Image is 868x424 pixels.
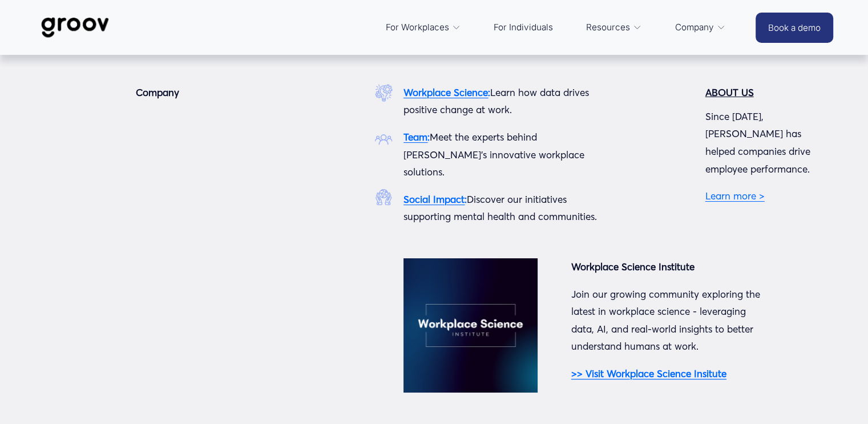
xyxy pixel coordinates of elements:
p: Discover our initiatives supporting mental health and communities. [403,191,598,226]
a: folder dropdown [669,14,732,41]
a: Book a demo [756,13,833,43]
a: >> Visit Workplace Science Insitute [571,367,726,379]
a: Workplace Science [403,86,488,98]
strong: : [427,131,430,143]
a: Social Impact [403,193,465,205]
p: Meet the experts behind [PERSON_NAME]'s innovative workplace solutions. [403,129,598,181]
p: Join our growing community exploring the latest in workplace science - leveraging data, AI, and r... [571,286,766,355]
strong: : [465,193,467,205]
span: For Workplaces [385,19,449,35]
strong: ABOUT US [705,86,754,98]
p: Learn how data drives positive change at work. [403,84,598,119]
strong: Workplace Science Institute [571,261,695,273]
strong: Company [136,86,179,98]
strong: : [488,86,490,98]
p: Since [DATE], [PERSON_NAME] has helped companies drive employee performance. [705,108,833,178]
a: Learn more > [705,190,765,202]
a: folder dropdown [380,14,466,41]
a: Team [403,131,427,143]
span: Resources [586,19,630,35]
a: folder dropdown [580,14,648,41]
img: Groov | Workplace Science Platform | Unlock Performance | Drive Results [35,9,115,46]
a: For Individuals [488,14,559,41]
span: Company [675,19,714,35]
